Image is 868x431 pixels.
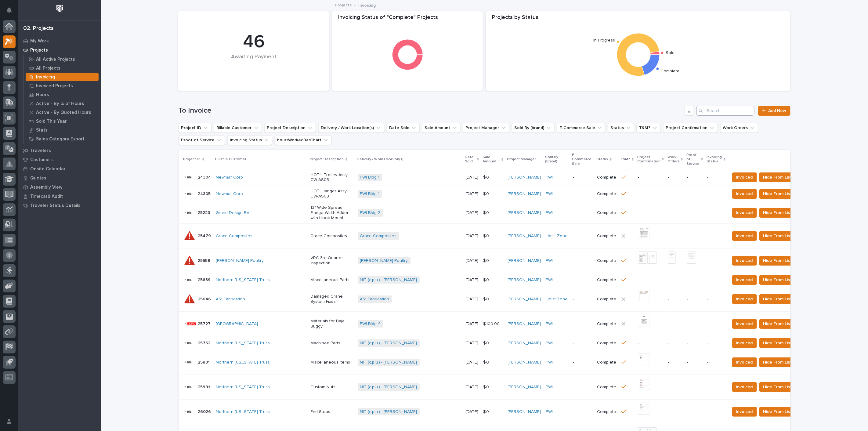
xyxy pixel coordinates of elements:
p: Stats [36,128,48,133]
p: Complete [597,210,617,215]
p: - [668,191,682,197]
tr: 2583125831 Northern [US_STATE] Truss Miscellaneous ItemsNIT (c.p.u.) - [PERSON_NAME] [DATE]$ 0$ 0... [179,350,806,375]
p: Active - By % of Hours [36,101,84,107]
a: [PERSON_NAME] [508,321,541,327]
button: Hide From List [759,407,796,417]
a: [PERSON_NAME] [508,210,541,215]
a: All Active Projects [24,55,101,63]
button: Invoicing Status [227,135,272,145]
span: Invoiced [736,190,753,197]
button: Notifications [3,4,16,16]
div: Notifications [8,7,16,17]
p: Miscellaneous Items [311,360,353,365]
span: Invoiced [736,339,753,347]
a: NIT (c.p.u.) - [PERSON_NAME] [360,385,417,390]
a: Stats [24,126,101,134]
p: - [573,277,592,283]
a: PWI Bldg 4 [360,321,381,327]
p: Complete [597,409,617,415]
p: - [687,277,702,283]
button: Project Manager [463,123,509,133]
p: - [573,210,592,215]
span: Hide From List [763,359,792,366]
p: - [687,191,702,197]
p: - [687,234,702,239]
a: [PERSON_NAME] [508,258,541,263]
p: Traveler Status Details [30,203,81,208]
button: Hide From List [759,294,796,304]
a: Grace Composites [360,234,397,239]
a: [PERSON_NAME] [508,409,541,415]
a: Traveler Status Details [18,201,101,210]
p: $ 0 [483,232,490,239]
a: Hoist Zone [546,234,568,239]
a: [PERSON_NAME] [508,277,541,283]
a: [PERSON_NAME] [508,360,541,365]
a: PWI Bldg 2 [360,210,381,215]
span: Hide From List [763,276,792,284]
p: - [638,341,663,346]
p: - [573,234,592,239]
p: Invoicing Status [707,154,722,165]
p: - [638,277,663,283]
button: Hide From List [759,275,796,285]
p: - [707,234,725,239]
span: Hide From List [763,257,792,264]
p: Sale Amount [483,154,500,165]
p: Complete [597,297,617,302]
a: Northern [US_STATE] Truss [216,277,270,283]
p: 25558 [198,257,212,263]
p: - [687,175,702,180]
a: PWI [546,175,553,180]
p: HOT! Hanger Assy. CW-AS03 [311,189,353,199]
button: Invoiced [732,256,757,266]
p: 25727 [198,320,212,327]
span: Invoiced [736,276,753,284]
div: 46 [189,31,319,53]
a: [PERSON_NAME] [508,234,541,239]
button: Project Confirmation [663,123,718,133]
p: - [573,341,592,346]
a: Active - By Quoted Hours [24,108,101,117]
p: - [707,175,725,180]
span: Invoiced [736,174,753,181]
span: Hide From List [763,383,792,391]
p: - [668,321,682,327]
p: Active - By Quoted Hours [36,110,91,115]
p: 24304 [198,174,212,180]
tr: 2575225752 Northern [US_STATE] Truss Machined PartsNIT (c.p.u.) - [PERSON_NAME] [DATE]$ 0$ 0 [PER... [179,336,806,350]
p: - [687,210,702,215]
span: Invoiced [736,320,753,328]
p: [DATE] [466,234,479,239]
a: My Work [18,36,101,45]
p: - [573,360,592,365]
p: [DATE] [466,409,479,415]
img: Workspace Logo [54,3,65,14]
p: - [707,321,725,327]
h1: To Invoice [179,106,682,115]
p: - [687,409,702,415]
a: PWI [546,277,553,283]
p: [DATE] [466,297,479,302]
a: Northern [US_STATE] Truss [216,341,270,346]
button: Invoiced [732,407,757,417]
button: Invoiced [732,294,757,304]
a: Customers [18,155,101,164]
p: - [687,321,702,327]
p: - [687,297,702,302]
tr: 2430524305 Newmar Corp HOT! Hanger Assy. CW-AS03PWI Bldg 1 [DATE]$ 0$ 0 [PERSON_NAME] PWI -Comple... [179,186,806,202]
p: - [687,385,702,390]
p: HOT!! Trolley Assy. CW-AS05 [311,172,353,183]
p: 25991 [198,383,212,390]
p: Damaged Crane System Fixes [311,294,353,304]
a: PWI Bldg 1 [360,191,380,197]
text: Sold [666,51,675,55]
button: Sale Amount [422,123,461,133]
p: - [707,360,725,365]
a: Projects [335,1,352,8]
a: Northern [US_STATE] Truss [216,385,270,390]
p: - [668,297,682,302]
span: Hide From List [763,174,792,181]
a: Invoicing [24,73,101,81]
p: - [638,210,663,215]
